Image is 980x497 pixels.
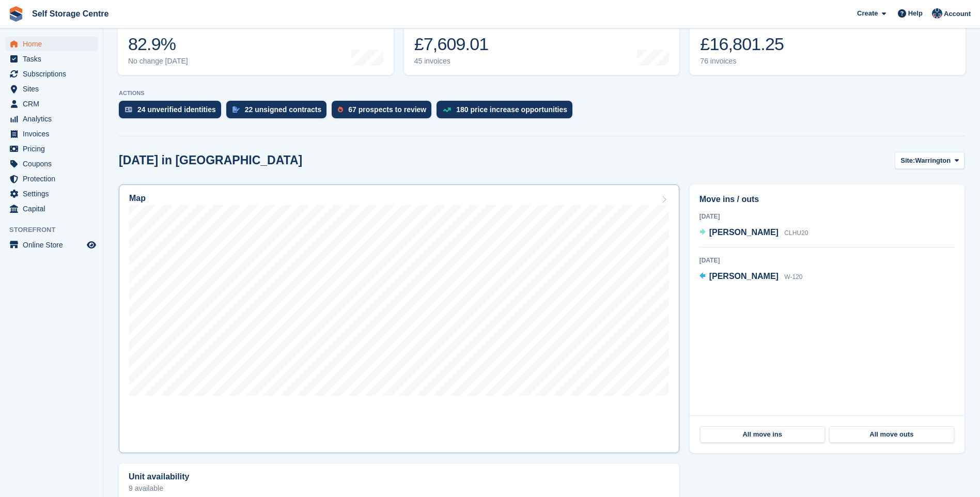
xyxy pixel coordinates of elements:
[784,229,808,237] span: CLHU20
[414,34,491,55] div: £7,609.01
[700,426,825,443] a: All move ins
[129,485,670,492] p: 9 available
[699,270,803,284] a: [PERSON_NAME] W-120
[437,101,578,123] a: 180 price increase opportunities
[5,142,98,156] a: menu
[908,8,923,19] span: Help
[709,272,779,281] span: [PERSON_NAME]
[700,57,784,66] div: 76 invoices
[119,101,226,123] a: 24 unverified identities
[348,105,426,114] div: 67 prospects to review
[23,142,85,156] span: Pricing
[119,153,302,167] h2: [DATE] in [GEOGRAPHIC_DATA]
[23,112,85,126] span: Analytics
[784,273,802,281] span: W-120
[23,67,85,81] span: Subscriptions
[23,37,85,51] span: Home
[709,228,779,237] span: [PERSON_NAME]
[338,106,343,113] img: prospect-51fa495bee0391a8d652442698ab0144808aea92771e9ea1ae160a38d050c398.svg
[332,101,437,123] a: 67 prospects to review
[128,57,188,66] div: No change [DATE]
[23,157,85,171] span: Coupons
[23,238,85,252] span: Online Store
[5,172,98,186] a: menu
[895,152,965,169] button: Site: Warrington
[414,57,491,66] div: 45 invoices
[857,8,878,19] span: Create
[944,9,971,19] span: Account
[118,9,394,75] a: Occupancy 82.9% No change [DATE]
[5,201,98,216] a: menu
[8,6,24,22] img: stora-icon-8386f47178a22dfd0bd8f6a31ec36ba5ce8667c1dd55bd0f319d3a0aa187defe.svg
[700,34,784,55] div: £16,801.25
[5,238,98,252] a: menu
[932,8,942,19] img: Clair Cole
[456,105,567,114] div: 180 price increase opportunities
[85,239,98,251] a: Preview store
[5,157,98,171] a: menu
[699,193,955,206] h2: Move ins / outs
[5,67,98,81] a: menu
[119,90,965,97] p: ACTIONS
[900,156,915,166] span: Site:
[23,187,85,201] span: Settings
[5,112,98,126] a: menu
[699,226,808,240] a: [PERSON_NAME] CLHU20
[699,256,955,265] div: [DATE]
[690,9,966,75] a: Awaiting payment £16,801.25 76 invoices
[915,156,951,166] span: Warrington
[226,101,332,123] a: 22 unsigned contracts
[129,194,146,203] h2: Map
[129,472,189,482] h2: Unit availability
[5,127,98,141] a: menu
[5,97,98,111] a: menu
[23,52,85,66] span: Tasks
[5,187,98,201] a: menu
[5,82,98,96] a: menu
[5,37,98,51] a: menu
[119,184,679,453] a: Map
[829,426,954,443] a: All move outs
[245,105,322,114] div: 22 unsigned contracts
[137,105,216,114] div: 24 unverified identities
[23,127,85,141] span: Invoices
[23,172,85,186] span: Protection
[23,82,85,96] span: Sites
[125,106,132,113] img: verify_identity-adf6edd0f0f0b5bbfe63781bf79b02c33cf7c696d77639b501bdc392416b5a36.svg
[5,52,98,66] a: menu
[23,97,85,111] span: CRM
[128,34,188,55] div: 82.9%
[232,106,240,113] img: contract_signature_icon-13c848040528278c33f63329250d36e43548de30e8caae1d1a13099fd9432cc5.svg
[404,9,680,75] a: Month-to-date sales £7,609.01 45 invoices
[443,107,451,112] img: price_increase_opportunities-93ffe204e8149a01c8c9dc8f82e8f89637d9d84a8eef4429ea346261dce0b2c0.svg
[9,225,103,235] span: Storefront
[28,5,113,22] a: Self Storage Centre
[23,201,85,216] span: Capital
[699,212,955,221] div: [DATE]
